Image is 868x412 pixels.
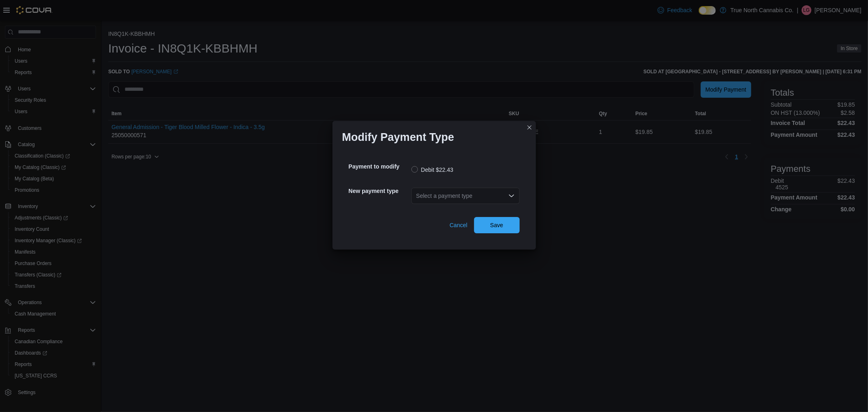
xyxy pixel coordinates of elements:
h5: New payment type [349,183,410,199]
h1: Modify Payment Type [342,131,455,144]
button: Closes this modal window [525,123,534,132]
button: Save [474,217,520,233]
span: Save [490,221,503,229]
input: Accessible screen reader label [416,191,417,201]
h5: Payment to modify [349,158,410,175]
button: Cancel [446,217,471,233]
button: Open list of options [508,193,515,199]
label: Debit $22.43 [411,165,453,175]
span: Cancel [450,221,468,229]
